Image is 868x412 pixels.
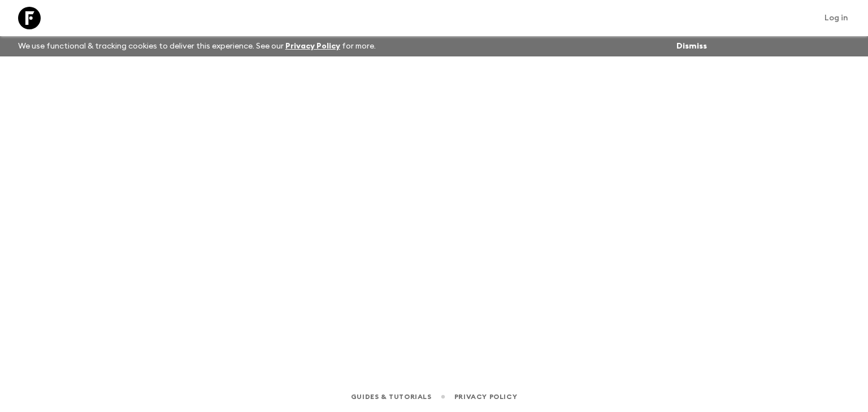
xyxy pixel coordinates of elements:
a: Log in [818,10,854,26]
button: Dismiss [674,38,710,54]
a: Privacy Policy [454,391,517,403]
a: Privacy Policy [285,42,340,50]
a: Guides & Tutorials [351,391,432,403]
p: We use functional & tracking cookies to deliver this experience. See our for more. [14,36,380,56]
